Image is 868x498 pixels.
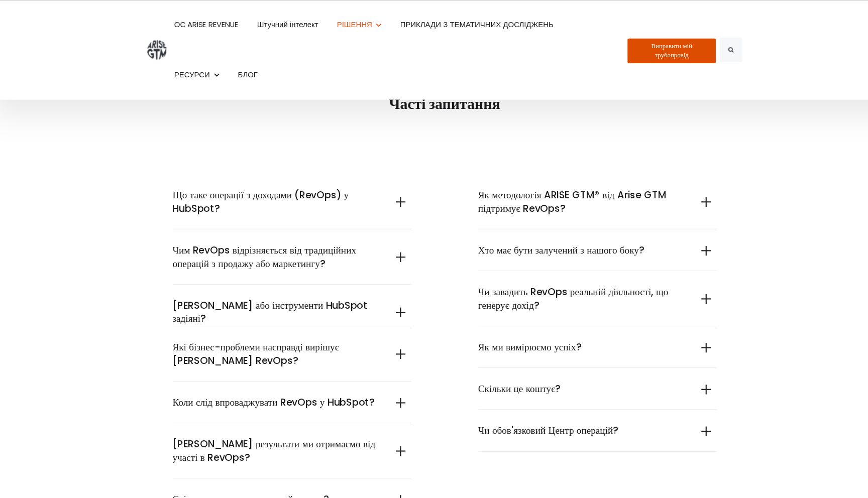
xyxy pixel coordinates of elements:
[173,47,231,93] button: Показати підменю для РЕСУРСІВ РЕСУРСИ
[179,370,369,383] font: Коли слід впроваджувати RevOps у HubSpot?
[180,65,291,75] font: Показати підменю для РЕСУРСІВ
[179,397,403,448] summary: [PERSON_NAME] результати ми отримаємо від участі в RevOps?
[466,319,562,331] font: Як ми вимірюємо успіх?
[392,18,536,28] font: ПРИКЛАДИ З ТЕМАТИЧНИХ ДОСЛІДЖЕНЬ
[233,47,266,93] a: БЛОГ
[179,461,326,474] font: Скільки часу триває типовий проект?
[466,254,689,306] summary: Чи завадить RevOps реальній діяльності, що генерує дохід?
[333,18,436,28] font: Показати підменю для РІШЕНЬ
[179,410,369,434] font: [PERSON_NAME] результати ми отримаємо від участі в RevOps?
[466,397,597,410] font: Чи обов'язковий Центр операцій?
[605,36,688,59] a: Виправити мій трубопровід
[155,38,173,56] img: Логотип ARISE GTM сірого кольору
[179,215,403,267] summary: Чим RevOps відрізняється від традиційних операцій з продажу або маркетингу?
[179,163,403,215] summary: Що таке операції з доходами (RevOps) у HubSpot?
[466,163,689,215] summary: Як методологія ARISE GTM® від Arise GTM підтримує RevOps?
[466,345,689,384] summary: Скільки це коштує?
[180,18,241,28] font: ОС ARISE REVENUE
[466,358,543,370] font: Скільки це коштує?
[179,357,403,397] summary: Коли слід впроваджувати RevOps у HubSpot?
[179,267,403,318] summary: [PERSON_NAME] або інструменти HubSpot задіяні?
[180,65,214,75] font: РЕСУРСИ
[466,228,621,240] font: Хто має бути залучений з нашого боку?
[179,448,403,487] summary: Скільки часу триває типовий проект?
[466,267,644,292] font: Чи завадить RevOps реальній діяльності, що генерує дохід?
[179,176,345,201] font: Що таке операції з доходами (RevOps) у HubSpot?
[240,65,259,75] font: БЛОГ
[179,306,403,357] summary: Які бізнес-проблеми насправді вирішує [PERSON_NAME] RevOps?
[466,176,641,201] font: Як методологія ARISE GTM® від Arise GTM підтримує RevOps?
[382,87,486,107] font: Часті запитання
[466,306,689,345] summary: Як ми вимірюємо успіх?
[627,39,666,55] font: Виправити мій трубопровід
[258,18,315,28] font: Штучний інтелект
[179,280,362,304] font: [PERSON_NAME] або інструменти HubSpot задіяні?
[179,228,352,253] font: Чим RevOps відрізняється від традиційних операцій з продажу або маркетингу?
[179,319,336,343] font: Які бізнес-проблеми насправді вирішує [PERSON_NAME] RevOps?
[466,384,689,423] summary: Чи обов'язковий Центр операцій?
[692,35,713,58] button: Пошук
[466,215,689,254] summary: Хто має бути залучений з нашого боку?
[333,18,366,28] font: РІШЕННЯ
